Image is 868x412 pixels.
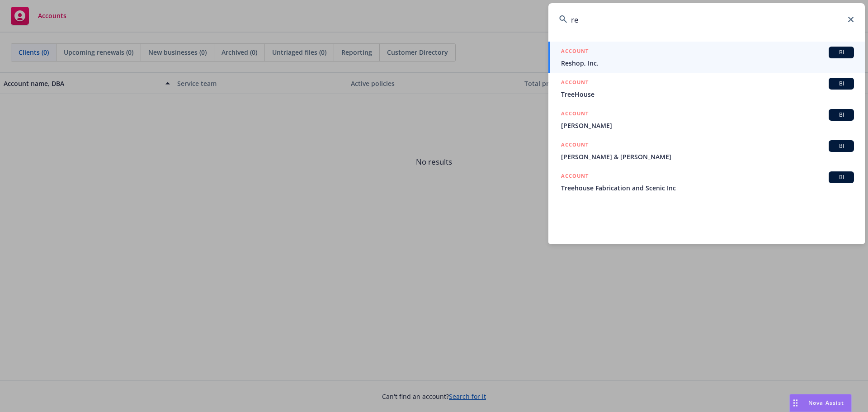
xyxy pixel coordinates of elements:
h5: ACCOUNT [561,171,589,182]
span: TreeHouse [561,90,854,99]
span: Reshop, Inc. [561,58,854,68]
span: [PERSON_NAME] [561,121,854,130]
h5: ACCOUNT [561,109,589,120]
h5: ACCOUNT [561,78,589,89]
div: Drag to move [790,394,801,412]
span: [PERSON_NAME] & [PERSON_NAME] [561,152,854,161]
span: BI [832,173,850,181]
a: ACCOUNTBITreehouse Fabrication and Scenic Inc [548,166,865,198]
a: ACCOUNTBI[PERSON_NAME] & [PERSON_NAME] [548,135,865,166]
h5: ACCOUNT [561,47,589,57]
span: Treehouse Fabrication and Scenic Inc [561,183,854,193]
a: ACCOUNTBI[PERSON_NAME] [548,104,865,135]
span: Nova Assist [808,399,844,407]
span: BI [832,80,850,88]
span: BI [832,48,850,57]
h5: ACCOUNT [561,140,589,151]
input: Search... [548,3,865,36]
a: ACCOUNTBITreeHouse [548,73,865,104]
button: Nova Assist [789,394,852,412]
a: ACCOUNTBIReshop, Inc. [548,42,865,73]
span: BI [832,142,850,150]
span: BI [832,111,850,119]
